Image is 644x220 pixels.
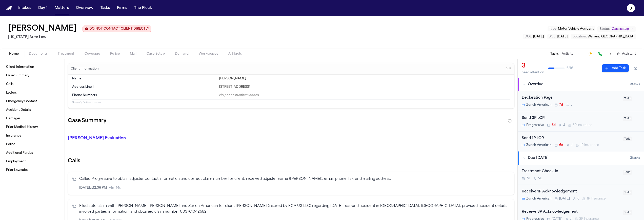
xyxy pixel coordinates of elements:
[587,197,606,201] span: 1P Insurance
[623,190,632,195] span: Todo
[4,63,61,71] a: Client Information
[68,117,106,125] h2: Case Summary
[518,91,644,111] div: Open task: Declaration Page
[4,89,61,97] a: Letters
[597,50,604,57] button: Make a Call
[58,52,74,56] span: Treatment
[600,27,610,31] span: Status:
[199,52,218,56] span: Workspaces
[522,136,620,141] div: Send 1P LOR
[6,142,15,146] span: Police
[549,27,557,30] span: Type :
[580,143,599,147] span: 1P Insurance
[72,85,216,89] dt: Address Line 1
[522,115,620,121] div: Send 3P LOR
[587,50,594,57] button: Create Immediate Task
[622,52,636,56] span: Assistant
[630,7,632,10] text: J
[571,103,572,107] span: J
[504,65,513,73] button: Edit
[79,203,510,215] p: Filed auto claim with [PERSON_NAME] [PERSON_NAME] and Zurich American for client [PERSON_NAME] (i...
[538,177,542,181] span: M L
[98,4,112,13] button: Tasks
[85,52,100,56] span: Coverage
[518,111,644,131] div: Open task: Send 3P LOR
[4,132,61,140] a: Insurance
[623,170,632,175] span: Todo
[89,27,149,31] span: DO NOT CONTACT CLIENT DIRECTLY
[559,197,570,201] span: [DATE]
[74,4,95,13] button: Overview
[623,96,632,101] span: Todo
[528,156,549,161] span: Due [DATE]
[630,82,640,86] span: 3 task s
[110,52,120,56] span: Police
[36,4,50,13] a: Day 1
[6,91,17,95] span: Letters
[72,93,97,97] span: Phone Numbers
[631,64,640,72] button: Hide completed tasks (⌘⇧H)
[612,27,629,31] span: Case setup
[577,197,579,201] span: J
[83,26,151,32] button: Edit client contact restriction
[518,185,644,205] div: Open task: Receive 1P Acknowledgement
[557,35,568,38] span: [DATE]
[526,103,552,107] span: Zurich American
[4,166,61,174] a: Prior Lawsuits
[630,156,640,160] span: 3 task s
[552,123,556,127] span: 6d
[4,106,61,114] a: Accident Details
[68,135,213,141] p: [PERSON_NAME] Evaluation
[623,116,632,121] span: Todo
[8,34,151,40] h2: [US_STATE] Auto Law
[219,77,510,81] div: [PERSON_NAME]
[68,158,514,165] h2: Calls
[147,52,165,56] span: Case Setup
[528,82,544,87] span: Overdue
[130,52,136,56] span: Mail
[518,131,644,151] div: Open task: Send 1P LOR
[4,158,61,166] a: Employment
[522,71,544,75] div: need attention
[573,35,587,38] span: Location :
[6,108,31,112] span: Accident Details
[518,165,644,185] div: Open task: Treatment Check-In
[6,6,12,11] img: Finch Logo
[6,82,13,86] span: Calls
[6,74,29,78] span: Case Summary
[559,103,563,107] span: 7d
[9,52,19,56] span: Home
[506,67,511,71] span: Edit
[16,4,33,13] a: Intakes
[602,64,629,72] button: Add Task
[4,72,61,80] a: Case Summary
[6,6,12,11] a: Home
[522,62,544,70] div: 3
[550,52,559,56] button: Tasks
[8,24,76,33] h1: [PERSON_NAME]
[53,4,71,13] button: Matters
[522,169,620,174] div: Treatment Check-In
[4,97,61,105] a: Emergency Contact
[548,26,595,31] button: Edit Type: Motor Vehicle Accident
[522,189,620,195] div: Receive 1P Acknowledgement
[623,137,632,141] span: Todo
[573,123,592,127] span: 3P Insurance
[115,4,129,13] button: Firms
[518,151,644,165] button: Due [DATE]3tasks
[8,24,76,33] button: Edit matter name
[72,101,510,104] p: 9 empty fields not shown.
[228,52,242,56] span: Artifacts
[563,123,565,127] span: J
[132,4,154,13] a: The Flock
[6,168,28,172] span: Prior Lawsuits
[6,65,34,69] span: Client Information
[6,125,38,129] span: Prior Medical History
[617,52,636,56] button: Assistant
[571,143,573,147] span: J
[72,77,216,81] dt: Name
